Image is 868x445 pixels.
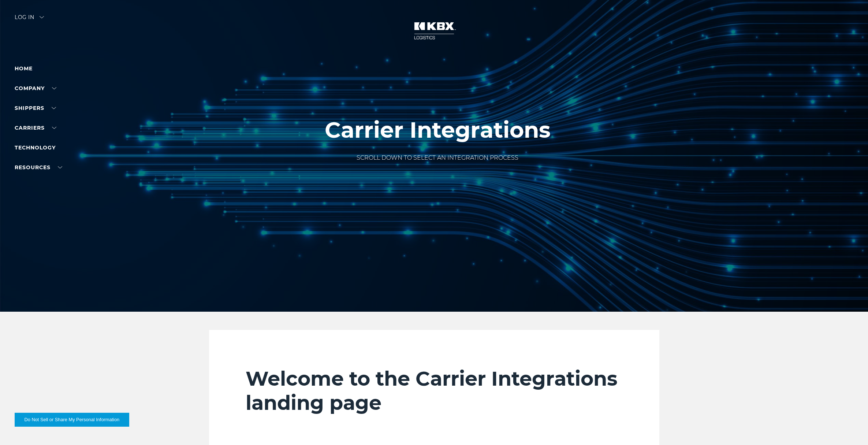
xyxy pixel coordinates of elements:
a: RESOURCES [15,164,62,171]
button: Do Not Sell or Share My Personal Information [15,413,129,427]
a: SHIPPERS [15,105,56,111]
a: Carriers [15,125,56,131]
a: Technology [15,144,56,151]
div: Log in [15,15,44,25]
a: Home [15,65,33,72]
a: Company [15,85,56,92]
img: kbx logo [407,15,462,47]
p: SCROLL DOWN TO SELECT AN INTEGRATION PROCESS [325,153,551,162]
h2: Welcome to the Carrier Integrations landing page [246,367,623,415]
img: arrow [40,16,44,18]
h1: Carrier Integrations [325,118,551,142]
